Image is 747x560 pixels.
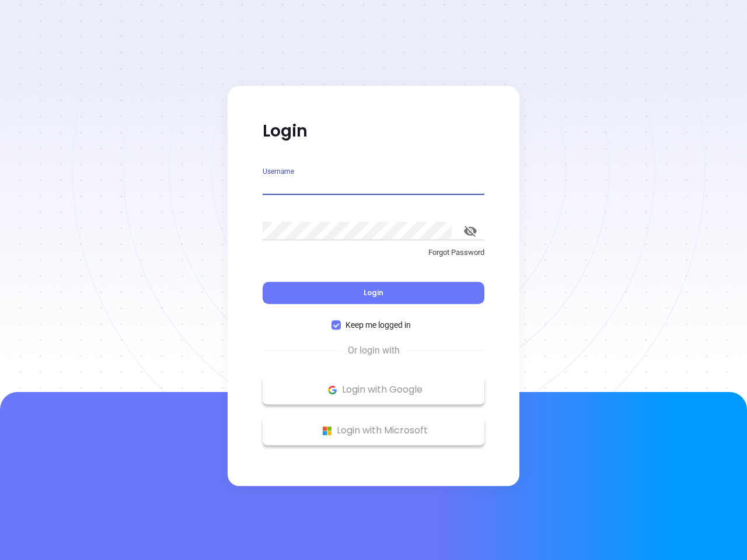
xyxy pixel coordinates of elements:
[263,168,294,175] label: Username
[325,383,340,397] img: Google Logo
[364,288,383,297] span: Login
[341,318,416,331] span: Keep me logged in
[263,375,484,404] button: Google Logo Login with Google
[268,422,479,439] p: Login with Microsoft
[263,416,484,445] button: Microsoft Logo Login with Microsoft
[268,381,479,398] p: Login with Google
[263,247,484,268] a: Forgot Password
[320,423,334,438] img: Microsoft Logo
[263,121,484,142] p: Login
[342,344,406,358] span: Or login with
[263,247,484,258] p: Forgot Password
[263,282,484,304] button: Login
[456,217,484,245] button: toggle password visibility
